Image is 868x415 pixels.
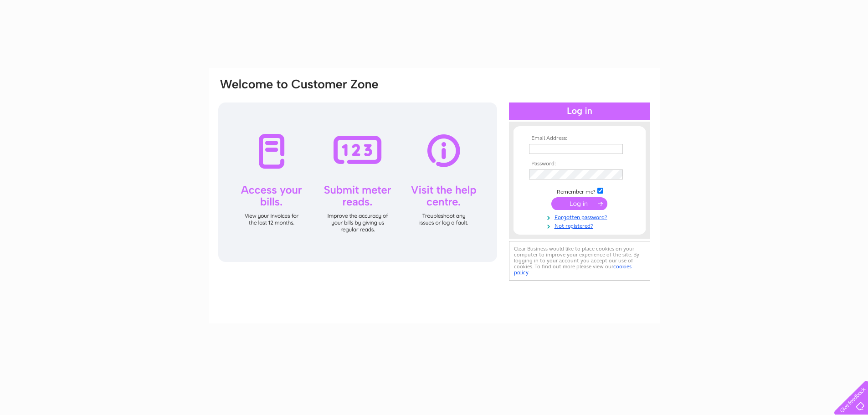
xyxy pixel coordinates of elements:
th: Password: [527,161,632,167]
a: Not registered? [529,221,632,230]
a: Forgotten password? [529,212,632,221]
a: cookies policy [514,263,632,276]
div: Clear Business would like to place cookies on your computer to improve your experience of the sit... [509,241,650,281]
td: Remember me? [527,186,632,195]
th: Email Address: [527,135,632,142]
input: Submit [551,197,607,210]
